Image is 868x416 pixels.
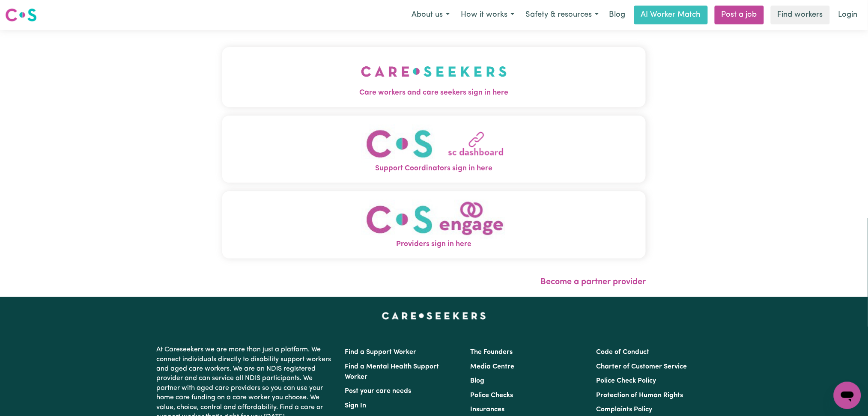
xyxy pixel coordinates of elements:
button: Providers sign in here [222,191,646,259]
a: Police Checks [471,392,513,399]
a: Become a partner provider [540,278,646,286]
span: Care workers and care seekers sign in here [222,87,646,98]
button: Care workers and care seekers sign in here [222,47,646,107]
iframe: Button to launch messaging window [834,382,861,409]
a: Police Check Policy [596,377,656,384]
a: Blog [604,6,631,24]
a: Charter of Customer Service [596,363,687,370]
a: Complaints Policy [596,406,652,413]
a: Protection of Human Rights [596,392,683,399]
span: Providers sign in here [222,239,646,250]
a: Post a job [715,6,764,24]
a: Post your care needs [345,388,412,395]
button: How it works [455,6,520,24]
a: Media Centre [471,363,515,370]
a: Find a Support Worker [345,349,417,356]
img: Careseekers logo [5,7,37,23]
button: About us [406,6,455,24]
a: The Founders [471,349,513,356]
span: Support Coordinators sign in here [222,163,646,174]
a: Login [833,6,863,24]
a: Insurances [471,406,505,413]
a: Blog [471,377,485,384]
button: Safety & resources [520,6,604,24]
a: Find a Mental Health Support Worker [345,363,439,380]
a: Code of Conduct [596,349,649,356]
a: Careseekers logo [5,5,37,25]
a: Careseekers home page [382,312,486,319]
a: Sign In [345,402,367,409]
a: AI Worker Match [634,6,708,24]
button: Support Coordinators sign in here [222,116,646,183]
a: Find workers [771,6,830,24]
